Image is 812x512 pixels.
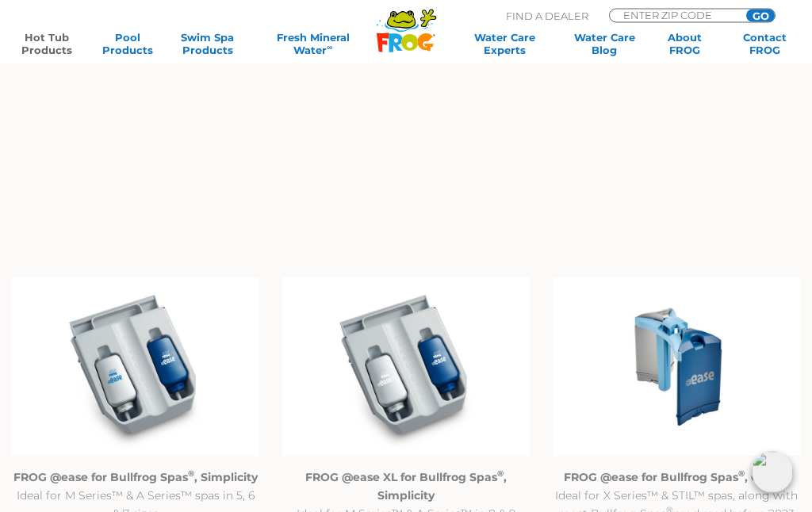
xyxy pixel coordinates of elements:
a: ContactFROG [733,31,796,56]
a: AboutFROG [653,31,716,56]
a: Hot TubProducts [16,31,79,56]
a: Fresh MineralWater∞ [257,31,370,56]
input: GO [746,10,775,22]
strong: FROG @ease XL for Bullfrog Spas , Simplicity [305,471,507,503]
strong: FROG @ease for Bullfrog Spas , Classic [564,471,790,485]
sup: ∞ [327,43,332,52]
p: Find A Dealer [506,9,588,23]
sup: ® [738,469,745,480]
img: @ease_Bullfrog_FROG @ease R180 for Bullfrog Spas with Filter [12,278,259,457]
a: Water CareBlog [573,31,636,56]
img: Untitled design (94) [553,278,800,457]
img: @ease_Bullfrog_FROG @easeXL for Bullfrog Spas with Filter [282,278,529,457]
img: openIcon [752,452,793,493]
a: Water CareExperts [454,31,555,56]
strong: FROG @ease for Bullfrog Spas , Simplicity [13,471,258,485]
a: PoolProducts [96,31,159,56]
input: Zip Code Form [622,10,729,21]
sup: ® [497,469,504,480]
sup: ® [188,469,194,480]
a: Swim SpaProducts [176,31,239,56]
